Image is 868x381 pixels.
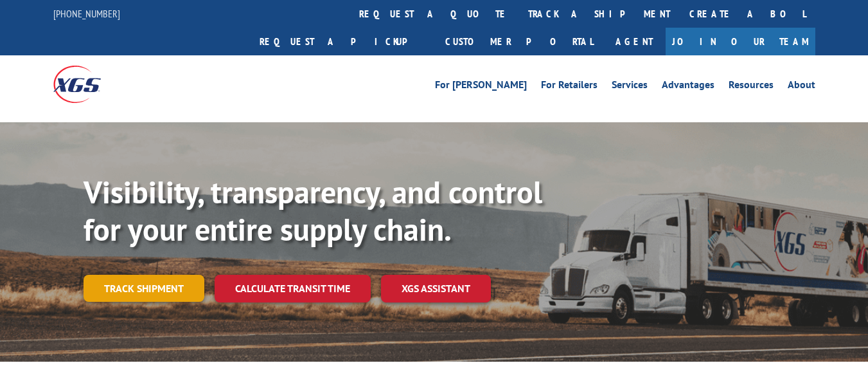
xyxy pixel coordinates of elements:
[541,80,598,94] a: For Retailers
[53,7,120,20] a: [PHONE_NUMBER]
[729,80,774,94] a: Resources
[250,28,436,55] a: Request a pickup
[666,28,815,55] a: Join Our Team
[215,275,371,302] a: Calculate transit time
[662,80,714,94] a: Advantages
[788,80,815,94] a: About
[84,172,542,249] b: Visibility, transparency, and control for your entire supply chain.
[612,80,648,94] a: Services
[381,275,491,302] a: XGS ASSISTANT
[603,28,666,55] a: Agent
[436,28,603,55] a: Customer Portal
[435,80,527,94] a: For [PERSON_NAME]
[84,275,204,302] a: Track shipment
